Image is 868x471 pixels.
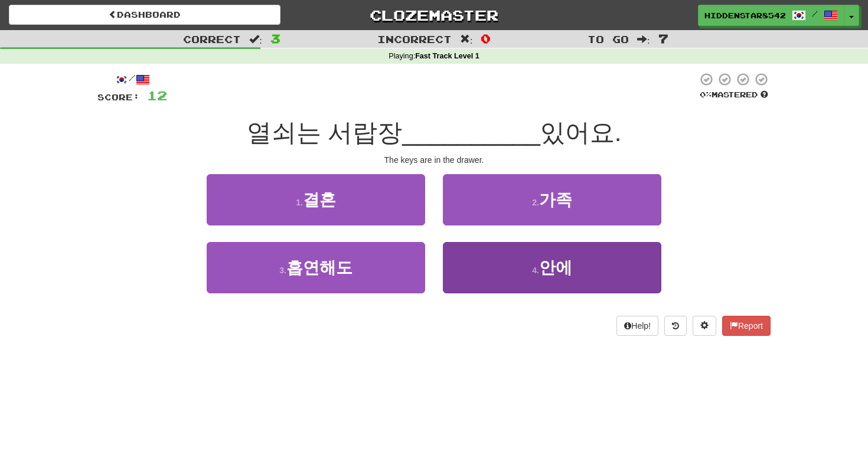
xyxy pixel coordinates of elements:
[532,266,539,275] small: 4 .
[539,191,572,209] span: 가족
[443,242,661,293] button: 4.안에
[247,119,403,146] span: 열쇠는 서랍장
[704,10,786,21] span: HiddenStar8542
[286,259,353,277] span: 흡연해도
[532,198,539,207] small: 2 .
[722,316,771,336] button: Report
[402,119,540,146] span: __________
[460,34,473,44] span: :
[415,52,479,60] strong: Fast Track Level 1
[270,31,280,45] span: 3
[698,5,844,26] a: HiddenStar8542 /
[296,198,303,207] small: 1 .
[279,266,286,275] small: 3 .
[183,33,241,45] span: Correct
[377,33,452,45] span: Incorrect
[303,191,336,209] span: 결혼
[147,88,167,103] span: 12
[658,31,668,45] span: 7
[207,242,425,293] button: 3.흡연해도
[664,316,687,336] button: Round history (alt+y)
[481,31,491,45] span: 0
[298,5,570,25] a: Clozemaster
[637,34,650,44] span: :
[540,119,622,146] span: 있어요.
[443,174,661,225] button: 2.가족
[697,90,771,100] div: Mastered
[539,259,572,277] span: 안에
[207,174,425,225] button: 1.결혼
[97,154,771,166] div: The keys are in the drawer.
[588,33,629,45] span: To go
[9,5,280,25] a: Dashboard
[97,92,140,102] span: Score:
[249,34,262,44] span: :
[812,9,818,18] span: /
[97,72,167,87] div: /
[700,90,712,99] span: 0 %
[616,316,658,336] button: Help!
